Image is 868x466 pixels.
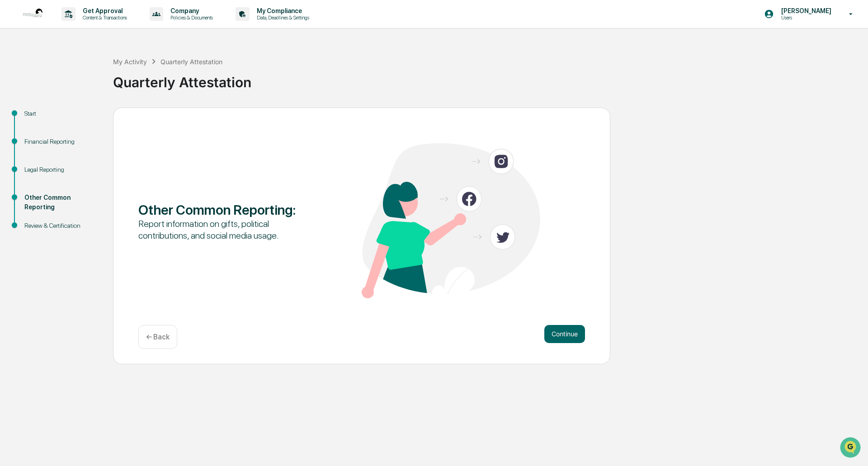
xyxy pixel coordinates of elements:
[24,165,99,174] div: Legal Reporting
[774,14,836,21] p: Users
[22,3,43,25] img: logo
[75,114,112,123] span: Attestations
[146,333,170,341] p: ← Back
[64,153,109,160] a: Powered byPylon
[24,193,99,212] div: Other Common Reporting
[9,69,25,85] img: 1746055101610-c473b297-6a78-478c-a979-82029cc54cd1
[138,218,317,241] div: Report information on gifts, political contributions, and social media usage.
[544,325,585,343] button: Continue
[113,67,863,90] div: Quarterly Attestation
[9,132,16,139] div: 🔎
[113,58,147,66] div: My Activity
[138,202,317,218] div: Other Common Reporting :
[362,143,540,298] img: Other Common Reporting
[250,7,314,14] p: My Compliance
[154,72,165,83] button: Start new chat
[24,221,99,231] div: Review & Certification
[31,78,114,85] div: We're available if you need us!
[250,14,314,21] p: Data, Deadlines & Settings
[24,137,99,146] div: Financial Reporting
[774,7,836,14] p: [PERSON_NAME]
[24,109,99,118] div: Start
[163,7,217,14] p: Company
[163,14,217,21] p: Policies & Documents
[9,115,16,122] div: 🖐️
[18,114,58,123] span: Preclearance
[75,14,132,21] p: Content & Transactions
[62,110,116,127] a: 🗄️Attestations
[5,110,62,127] a: 🖐️Preclearance
[160,58,222,66] div: Quarterly Attestation
[66,115,73,122] div: 🗄️
[18,131,57,140] span: Data Lookup
[839,436,863,461] iframe: Open customer support
[5,127,61,144] a: 🔎Data Lookup
[90,153,109,160] span: Pylon
[75,7,132,14] p: Get Approval
[31,69,148,78] div: Start new chat
[9,19,165,33] p: How can we help?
